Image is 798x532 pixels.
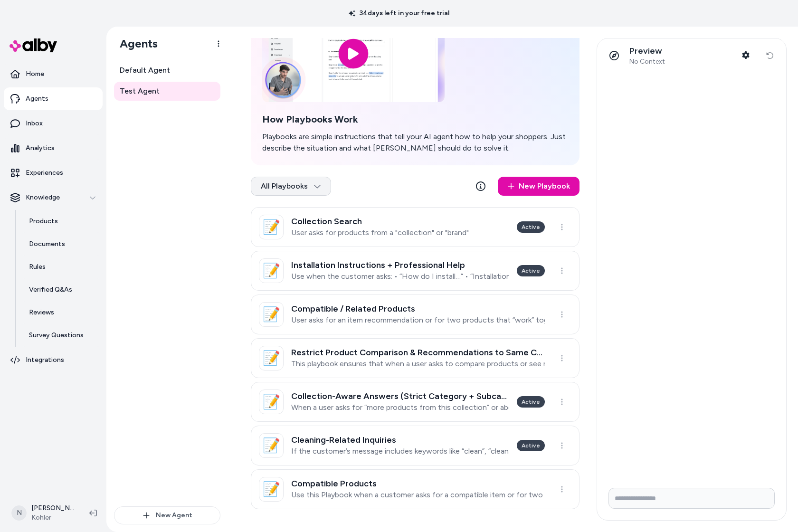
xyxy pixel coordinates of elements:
[629,46,665,57] p: Preview
[291,490,545,500] p: Use this Playbook when a customer asks for a compatible item or for two products that “work” toge...
[251,207,579,247] a: 📝Collection SearchUser asks for products from a "collection" or "brand"Active
[4,137,103,160] a: Analytics
[517,265,545,276] div: Active
[4,186,103,209] button: Knowledge
[291,260,509,270] h3: Installation Instructions + Professional Help
[259,302,284,327] div: 📝
[262,114,568,125] h2: How Playbooks Work
[517,440,545,451] div: Active
[629,57,665,66] span: No Context
[19,278,103,301] a: Verified Q&As
[291,217,469,226] h3: Collection Search
[251,251,579,291] a: 📝Installation Instructions + Professional HelpUse when the customer asks: • “How do I install…” •...
[291,272,509,281] p: Use when the customer asks: • “How do I install…” • “Installation instructions” • “Install servic...
[259,389,284,414] div: 📝
[259,433,284,458] div: 📝
[291,304,545,313] h3: Compatible / Related Products
[251,294,579,334] a: 📝Compatible / Related ProductsUser asks for an item recommendation or for two products that “work...
[498,177,579,196] a: New Playbook
[517,396,545,408] div: Active
[259,346,284,370] div: 📝
[26,143,55,153] p: Analytics
[343,9,455,18] p: 34 days left in your free trial
[251,426,579,465] a: 📝Cleaning-Related InquiriesIf the customer’s message includes keywords like “clean”, “cleaning”, ...
[251,469,579,509] a: 📝Compatible ProductsUse this Playbook when a customer asks for a compatible item or for two produ...
[251,338,579,378] a: 📝Restrict Product Comparison & Recommendations to Same CategoryThis playbook ensures that when a ...
[29,262,46,272] p: Rules
[6,498,82,528] button: N[PERSON_NAME]Kohler
[11,505,27,521] span: N
[19,301,103,324] a: Reviews
[120,65,170,76] span: Default Agent
[517,221,545,233] div: Active
[259,215,284,239] div: 📝
[291,348,545,357] h3: Restrict Product Comparison & Recommendations to Same Category
[26,94,48,104] p: Agents
[262,131,568,154] p: Playbooks are simple instructions that tell your AI agent how to help your shoppers. Just describ...
[291,228,469,237] p: User asks for products from a "collection" or "brand"
[26,69,44,79] p: Home
[291,391,509,401] h3: Collection-Aware Answers (Strict Category + Subcategory)
[4,63,103,85] a: Home
[114,506,220,524] button: New Agent
[608,488,775,509] input: Write your prompt here
[4,112,103,135] a: Inbox
[4,161,103,184] a: Experiences
[251,382,579,422] a: 📝Collection-Aware Answers (Strict Category + Subcategory)When a user asks for “more products from...
[31,503,74,513] p: [PERSON_NAME]
[291,435,509,445] h3: Cleaning-Related Inquiries
[120,85,160,97] span: Test Agent
[26,193,60,202] p: Knowledge
[4,87,103,110] a: Agents
[29,239,65,249] p: Documents
[26,168,63,178] p: Experiences
[291,446,509,456] p: If the customer’s message includes keywords like “clean”, “cleaning”, “care”, “how to clean”, “ma...
[114,61,220,80] a: Default Agent
[29,285,72,294] p: Verified Q&As
[26,119,43,128] p: Inbox
[19,256,103,278] a: Rules
[9,38,57,52] img: alby Logo
[29,217,58,226] p: Products
[19,210,103,233] a: Products
[29,331,84,340] p: Survey Questions
[261,181,321,191] span: All Playbooks
[259,258,284,283] div: 📝
[251,177,331,196] button: All Playbooks
[26,355,64,365] p: Integrations
[112,37,158,51] h1: Agents
[291,479,545,488] h3: Compatible Products
[19,324,103,347] a: Survey Questions
[291,315,545,325] p: User asks for an item recommendation or for two products that “work” together (e.g., “What sink g...
[19,233,103,256] a: Documents
[114,82,220,101] a: Test Agent
[31,513,74,522] span: Kohler
[259,477,284,502] div: 📝
[4,349,103,371] a: Integrations
[291,403,509,412] p: When a user asks for “more products from this collection” or about a specific item in the same co...
[29,308,54,317] p: Reviews
[291,359,545,369] p: This playbook ensures that when a user asks to compare products or see recommendations, the AI li...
